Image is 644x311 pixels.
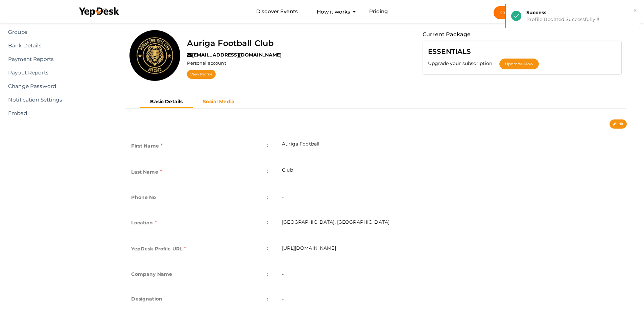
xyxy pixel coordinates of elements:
img: LZMBYD3O_normal.jpeg [129,30,180,81]
a: Embed [5,107,102,120]
td: Club [275,160,627,186]
a: Bank Details [5,39,102,52]
div: Profile Updated Successfully!!! [526,16,635,23]
a: Notification Settings [5,93,102,107]
b: Basic Details [150,98,183,105]
span: : [267,166,268,176]
label: Auriga Football Club [187,37,273,50]
a: Payout Reports [5,66,102,80]
label: First Name [131,140,163,151]
td: Auriga Football [275,134,627,160]
label: Personal account [187,60,226,66]
label: Location [131,217,157,228]
div: Success [526,9,635,16]
b: Social Media [203,98,235,105]
button: Edit [610,119,627,129]
button: Basic Details [140,96,193,108]
label: Current Package [423,30,471,39]
span: : [267,269,268,279]
label: Upgrade your subscription [428,60,499,67]
span: : [267,193,268,202]
td: [GEOGRAPHIC_DATA], [GEOGRAPHIC_DATA] [275,210,627,237]
span: : [267,243,268,253]
td: [URL][DOMAIN_NAME] [275,237,627,263]
a: View Profile [187,70,215,79]
label: Designation [131,294,162,304]
a: Pricing [369,5,388,18]
a: Discover Events [256,5,298,18]
button: Create Event [494,6,538,19]
label: Phone No [131,193,156,202]
a: Groups [5,25,102,39]
span: : [267,140,268,150]
span: : [267,217,268,227]
label: Company Name [131,269,172,279]
label: [EMAIL_ADDRESS][DOMAIN_NAME] [187,51,282,58]
td: - [275,186,627,210]
button: Upgrade Now [499,59,539,69]
a: Change Password [5,80,102,93]
button: Social Media [193,96,245,107]
button: How it works [315,5,352,18]
a: Payment Reports [5,52,102,66]
button: × [633,7,637,15]
td: - [275,263,627,287]
span: : [267,294,268,304]
label: ESSENTIALS [428,46,471,57]
label: Last Name [131,166,162,177]
label: YepDesk Profile URL [131,243,186,254]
